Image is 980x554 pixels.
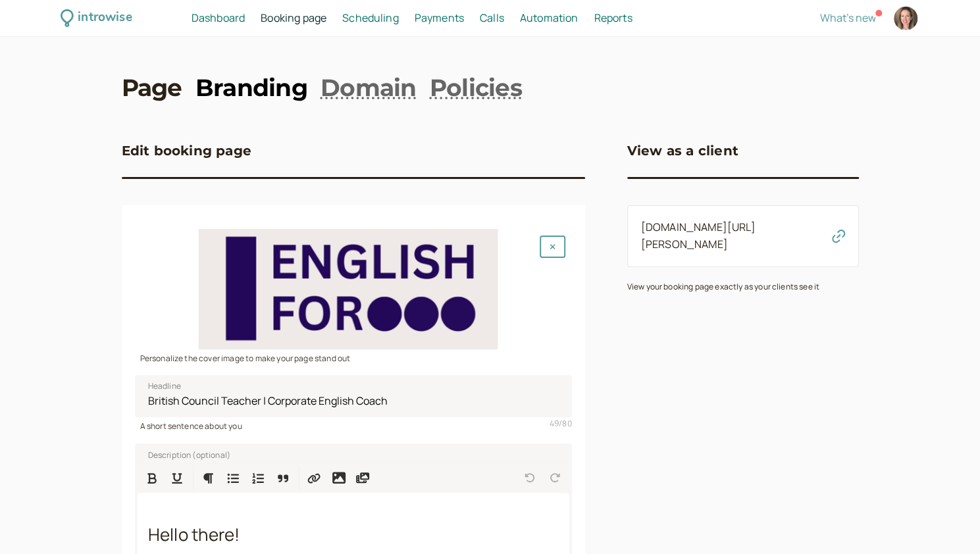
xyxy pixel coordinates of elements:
[192,10,245,27] a: Dashboard
[415,11,464,25] span: Payments
[135,349,572,365] div: Personalize the cover image to make your page stand out
[627,140,738,161] h3: View as a client
[415,10,464,27] a: Payments
[138,447,231,461] label: Description (optional)
[140,466,164,490] button: Format Bold
[221,466,245,490] button: Bulleted List
[195,71,307,104] a: Branding
[321,71,417,104] a: Domain
[196,466,220,490] button: Formatting Options
[165,466,189,490] button: Format Underline
[135,375,572,417] input: Headline
[518,466,542,490] button: Undo
[261,11,326,25] span: Booking page
[246,466,270,490] button: Numbered List
[594,11,632,25] span: Reports
[342,10,399,27] a: Scheduling
[627,281,819,292] small: View your booking page exactly as your clients see it
[892,5,919,32] a: Account
[480,10,504,27] a: Calls
[61,8,132,28] a: introwise
[122,140,251,161] h3: Edit booking page
[342,11,399,25] span: Scheduling
[641,220,756,251] a: [DOMAIN_NAME][URL][PERSON_NAME]
[820,11,876,25] span: What's new
[302,466,326,490] button: Insert Link
[520,10,579,27] a: Automation
[351,466,374,490] button: Insert media
[327,466,351,490] button: Insert image
[820,12,876,24] button: What's new
[540,236,565,258] button: Remove
[135,417,572,432] div: A short sentence about you
[543,466,567,490] button: Redo
[271,466,295,490] button: Quote
[430,71,522,104] a: Policies
[594,10,632,27] a: Reports
[148,522,240,546] span: Hello there!
[78,8,132,28] div: introwise
[192,11,245,25] span: Dashboard
[261,10,326,27] a: Booking page
[122,71,182,104] a: Page
[148,380,181,393] span: Headline
[480,11,504,25] span: Calls
[914,491,980,554] iframe: Chat Widget
[520,11,579,25] span: Automation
